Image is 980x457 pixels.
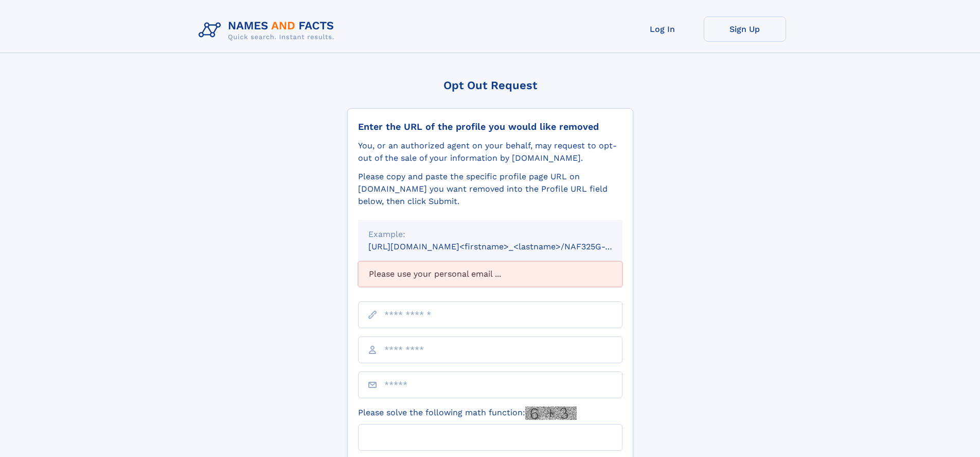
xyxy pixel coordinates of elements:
a: Sign Up [704,16,786,42]
div: Enter the URL of the profile you would like removed [358,121,622,132]
a: Log In [621,16,704,42]
img: Logo Names and Facts [194,16,343,44]
div: Please use your personal email ... [358,261,622,287]
div: Example: [368,228,612,241]
label: Please solve the following math function: [358,407,577,420]
div: Please copy and paste the specific profile page URL on [DOMAIN_NAME] you want removed into the Pr... [358,171,622,208]
small: [URL][DOMAIN_NAME]<firstname>_<lastname>/NAF325G-xxxxxxxx [368,242,642,251]
div: Opt Out Request [347,79,633,92]
div: You, or an authorized agent on your behalf, may request to opt-out of the sale of your informatio... [358,140,622,164]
